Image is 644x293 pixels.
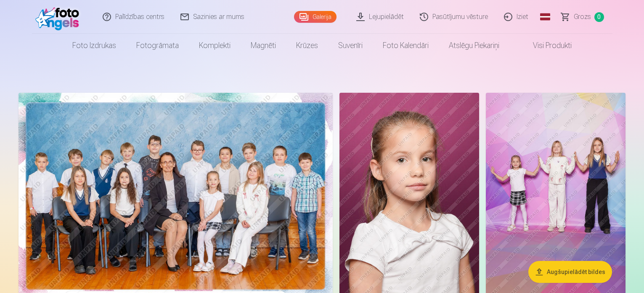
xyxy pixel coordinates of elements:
a: Suvenīri [328,34,373,57]
a: Krūzes [286,34,328,57]
a: Magnēti [241,34,286,57]
span: Grozs [574,12,591,22]
span: 0 [594,12,604,22]
button: Augšupielādēt bildes [528,261,612,283]
a: Visi produkti [509,34,582,57]
a: Foto izdrukas [62,34,126,57]
a: Atslēgu piekariņi [439,34,509,57]
a: Galerija [294,11,337,23]
a: Foto kalendāri [373,34,439,57]
a: Komplekti [189,34,241,57]
img: /fa1 [35,3,84,30]
a: Fotogrāmata [126,34,189,57]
